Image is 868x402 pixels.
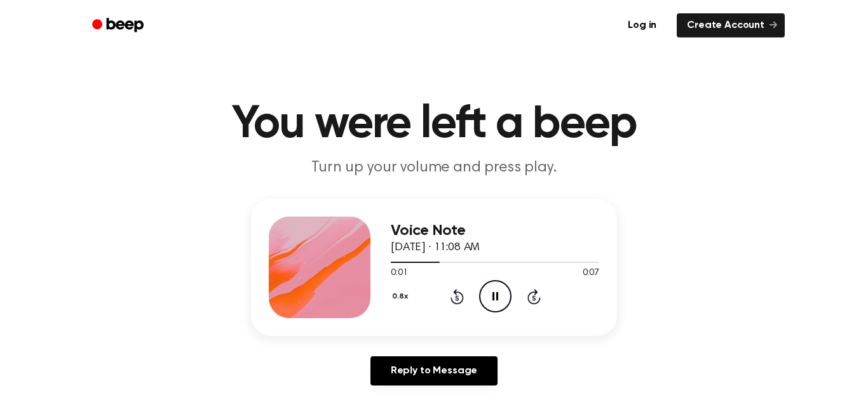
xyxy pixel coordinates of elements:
a: Log in [615,11,669,40]
a: Create Account [677,13,785,37]
h1: You were left a beep [109,102,759,147]
a: Reply to Message [370,356,498,385]
a: Beep [83,13,155,38]
span: 0:01 [391,267,407,280]
p: Turn up your volume and press play. [190,157,678,178]
span: [DATE] · 11:08 AM [391,242,480,253]
button: 0.8x [391,286,412,307]
h3: Voice Note [391,222,599,239]
span: 0:07 [583,267,599,280]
